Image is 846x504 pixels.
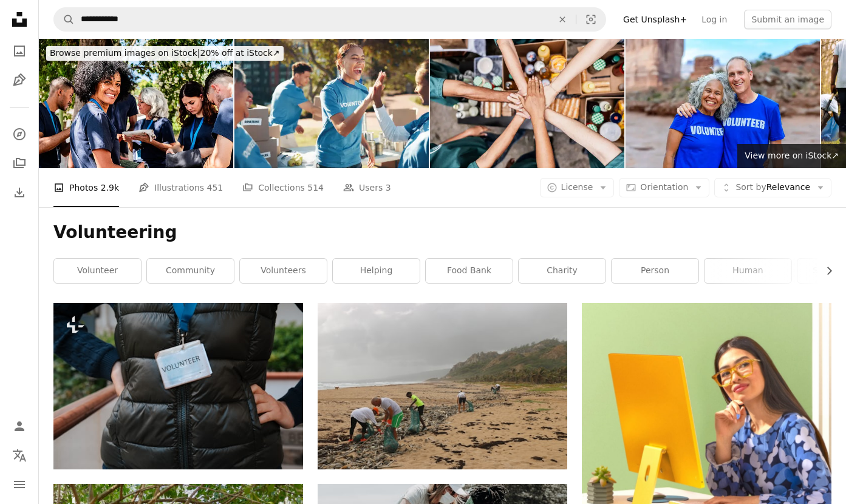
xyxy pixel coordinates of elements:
[318,381,567,392] a: people picking garbage near beach
[307,181,324,194] span: 514
[818,259,831,283] button: scroll list to the right
[333,259,420,283] a: helping
[7,122,32,146] a: Explore
[240,259,327,283] a: volunteers
[7,39,32,63] a: Photos
[50,48,200,58] span: Browse premium images on iStock |
[519,259,606,283] a: charity
[576,8,606,31] button: Visual search
[626,39,820,168] img: Biracial couple smiles to camera while volunteering at outdoor event
[50,48,280,58] span: 20% off at iStock ↗
[735,182,766,192] span: Sort by
[318,303,567,469] img: people picking garbage near beach
[619,178,709,197] button: Orientation
[53,381,303,392] a: a woman wearing a vest with a volunteer badge on it
[704,259,791,283] a: human
[735,182,810,194] span: Relevance
[7,68,32,92] a: Illustrations
[138,168,223,207] a: Illustrations 451
[234,39,429,168] img: High five, volunteer and charity in teamwork for community service, project or nonprofit initiati...
[7,472,32,497] button: Menu
[540,178,615,197] button: License
[242,168,324,207] a: Collections 514
[54,8,75,31] button: Search Unsplash
[7,443,32,468] button: Language
[561,182,593,192] span: License
[7,414,32,438] a: Log in / Sign up
[53,303,303,469] img: a woman wearing a vest with a volunteer badge on it
[612,259,698,283] a: person
[53,7,606,32] form: Find visuals sitewide
[430,39,624,168] img: Close-up of volunteers with hands stacked during donation event outdoors
[640,182,688,192] span: Orientation
[694,10,734,29] a: Log in
[7,151,32,175] a: Collections
[7,180,32,205] a: Download History
[616,10,694,29] a: Get Unsplash+
[386,181,391,194] span: 3
[343,168,391,207] a: Users 3
[147,259,234,283] a: community
[737,144,846,168] a: View more on iStock↗
[39,39,291,68] a: Browse premium images on iStock|20% off at iStock↗
[426,259,513,283] a: food bank
[745,151,839,160] span: View more on iStock ↗
[39,39,233,168] img: Portrait of mature volunteer woman outdoors
[54,259,141,283] a: volunteer
[207,181,223,194] span: 451
[549,8,576,31] button: Clear
[744,10,831,29] button: Submit an image
[53,222,831,243] h1: Volunteering
[714,178,831,197] button: Sort byRelevance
